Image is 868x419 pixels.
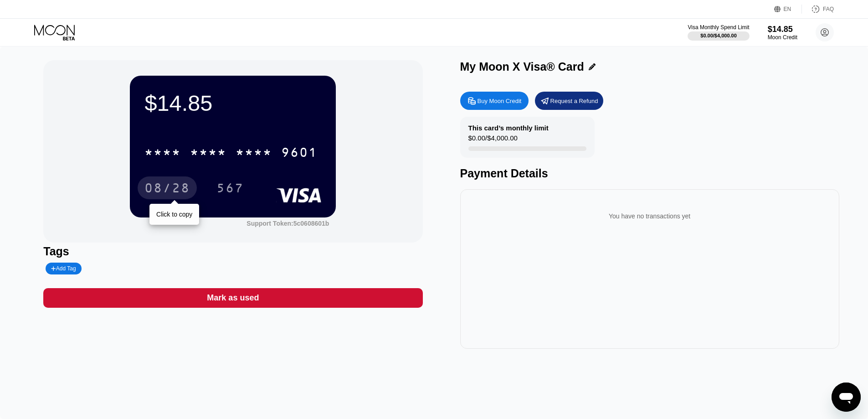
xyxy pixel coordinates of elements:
div: 567 [216,182,244,197]
div: Support Token:5c0608601b [247,220,329,227]
div: Mark as used [43,288,422,308]
div: Request a Refund [535,92,603,110]
div: Click to copy [156,211,192,218]
div: You have no transactions yet [467,203,832,229]
div: Buy Moon Credit [460,92,529,110]
div: Support Token: 5c0608601b [247,220,329,227]
div: Payment Details [460,167,839,180]
iframe: Button to launch messaging window [832,383,861,412]
div: Tags [43,245,422,258]
div: FAQ [802,5,834,14]
div: Add Tag [51,265,76,272]
div: 08/28 [144,182,190,197]
div: $14.85 [144,90,321,116]
div: My Moon X Visa® Card [460,60,584,73]
div: Buy Moon Credit [478,97,522,105]
div: Moon Credit [768,34,797,41]
div: $0.00 / $4,000.00 [468,134,518,146]
div: $0.00 / $4,000.00 [700,33,737,38]
div: $14.85Moon Credit [768,25,797,41]
div: This card’s monthly limit [468,124,549,132]
div: Mark as used [207,293,259,303]
div: Visa Monthly Spend Limit [688,24,749,31]
div: EN [774,5,802,14]
div: EN [784,6,791,12]
div: FAQ [823,6,834,12]
div: $14.85 [768,25,797,34]
div: 567 [210,176,251,199]
div: Request a Refund [550,97,598,105]
div: 08/28 [138,176,197,199]
div: Add Tag [46,263,81,274]
div: Visa Monthly Spend Limit$0.00/$4,000.00 [688,24,749,41]
div: 9601 [281,146,318,161]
